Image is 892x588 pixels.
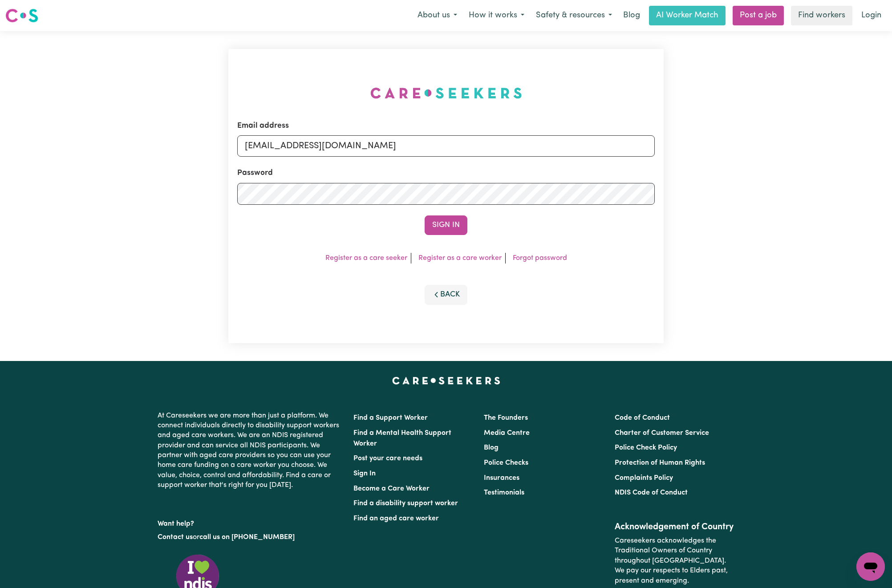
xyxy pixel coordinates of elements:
a: Blog [484,444,499,451]
iframe: Button to launch messaging window [856,552,885,581]
a: Post a job [733,6,784,25]
input: Email address [237,135,655,157]
a: call us on [PHONE_NUMBER] [199,534,295,541]
a: Charter of Customer Service [615,430,709,437]
a: Register as a care worker [418,255,502,262]
button: Safety & resources [530,6,618,25]
p: Want help? [158,515,343,529]
a: Login [856,6,887,25]
a: Protection of Human Rights [615,459,705,466]
a: Police Check Policy [615,444,677,451]
a: Find a disability support worker [353,500,458,507]
a: AI Worker Match [649,6,726,25]
a: Register as a care seeker [325,255,407,262]
p: or [158,529,343,546]
a: Find workers [791,6,852,25]
a: Post your care needs [353,455,422,462]
a: The Founders [484,414,528,422]
a: Contact us [158,534,193,541]
p: At Careseekers we are more than just a platform. We connect individuals directly to disability su... [158,407,343,494]
h2: Acknowledgement of Country [615,522,734,532]
label: Email address [237,120,289,132]
button: Sign In [425,215,467,235]
a: Media Centre [484,430,530,437]
a: Forgot password [513,255,567,262]
a: Become a Care Worker [353,485,430,492]
label: Password [237,167,273,179]
button: About us [412,6,463,25]
a: Complaints Policy [615,474,673,482]
a: Testimonials [484,489,524,496]
a: Careseekers home page [392,377,500,384]
button: How it works [463,6,530,25]
a: Sign In [353,470,376,477]
button: Back [425,285,467,304]
a: Insurances [484,474,519,482]
img: Careseekers logo [5,8,38,24]
a: NDIS Code of Conduct [615,489,688,496]
a: Find an aged care worker [353,515,439,522]
a: Find a Mental Health Support Worker [353,430,451,447]
a: Careseekers logo [5,5,38,26]
a: Code of Conduct [615,414,670,422]
a: Find a Support Worker [353,414,428,422]
a: Blog [618,6,645,25]
a: Police Checks [484,459,528,466]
